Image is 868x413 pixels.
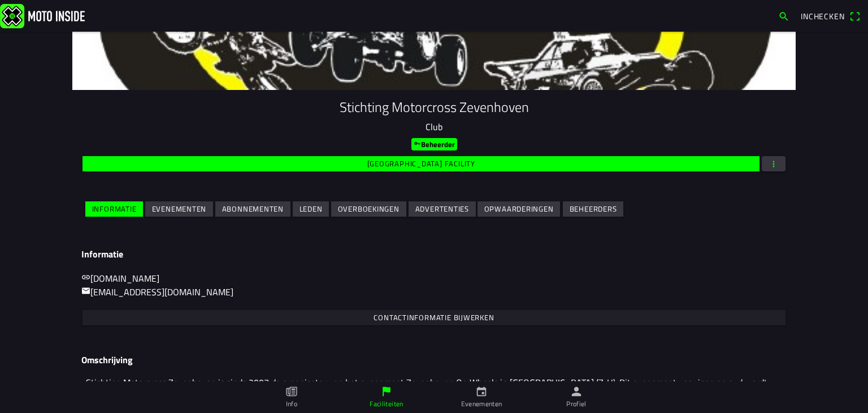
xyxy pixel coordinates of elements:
ion-button: Overboekingen [331,201,406,217]
span: Inchecken [801,10,845,22]
ion-icon: flag [380,385,393,398]
ion-button: Leden [293,201,329,217]
ion-label: Info [286,399,297,409]
ion-label: Profiel [566,399,587,409]
p: Club [81,120,787,134]
ion-icon: mail [81,286,90,295]
a: Incheckenqr scanner [795,6,866,25]
ion-button: Evenementen [145,201,213,217]
a: search [772,6,795,25]
ion-label: Faciliteiten [370,399,403,409]
ion-label: Evenementen [461,399,502,409]
h3: Informatie [81,249,787,260]
ion-button: Abonnementen [215,201,290,217]
a: link[DOMAIN_NAME] [81,272,159,285]
a: mail[EMAIL_ADDRESS][DOMAIN_NAME] [81,285,233,299]
ion-icon: person [570,385,583,398]
ion-icon: paper [285,385,298,398]
textarea: Stichting Motorcross Zevenhoven is sinds 2007 de organisator van het evenement Zevenhoven On Whee... [81,370,787,409]
ion-button: Advertenties [409,201,476,217]
ion-button: Informatie [85,201,143,217]
ion-icon: link [81,273,90,282]
ion-badge: Beheerder [411,138,457,150]
ion-button: Opwaarderingen [478,201,560,217]
ion-icon: key [414,140,421,147]
h1: Stichting Motorcross Zevenhoven [81,99,787,115]
ion-button: [GEOGRAPHIC_DATA] facility [83,156,759,171]
ion-button: Contactinformatie bijwerken [83,310,785,325]
ion-icon: calendar [475,385,488,398]
h3: Omschrijving [81,355,787,365]
ion-button: Beheerders [563,201,623,217]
